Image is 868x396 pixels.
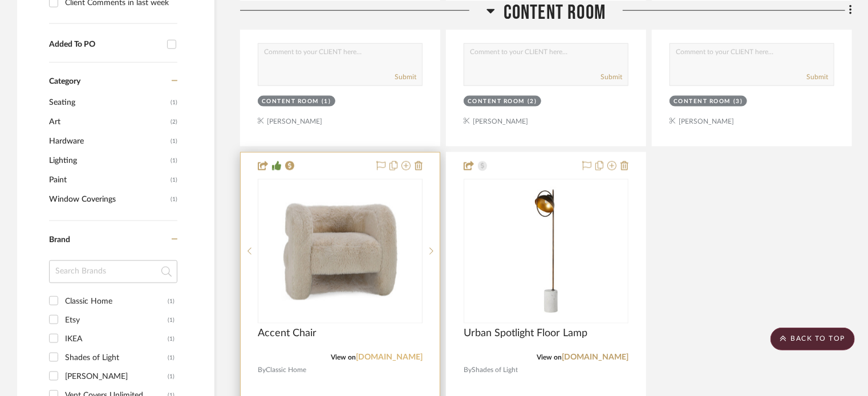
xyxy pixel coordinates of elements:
[266,365,306,375] span: Classic Home
[537,354,562,361] span: View on
[806,72,828,82] button: Submit
[171,171,177,189] span: (1)
[262,97,319,106] div: Content Room
[171,190,177,209] span: (1)
[331,354,356,361] span: View on
[171,132,177,150] span: (1)
[49,93,168,112] span: Seating
[65,330,168,348] div: IKEA
[475,180,618,322] img: Urban Spotlight Floor Lamp
[468,97,525,106] div: Content Room
[49,40,161,50] div: Added To PO
[562,353,628,361] a: [DOMAIN_NAME]
[171,93,177,112] span: (1)
[49,260,177,283] input: Search Brands
[322,97,331,106] div: (1)
[601,72,622,82] button: Submit
[168,311,175,329] div: (1)
[674,97,731,106] div: Content Room
[269,180,412,322] img: Accent Chair
[65,368,168,386] div: [PERSON_NAME]
[770,328,855,350] scroll-to-top-button: BACK TO TOP
[168,349,175,367] div: (1)
[49,112,168,132] span: Art
[168,368,175,386] div: (1)
[49,190,168,209] span: Window Coverings
[49,77,80,87] span: Category
[49,151,168,170] span: Lighting
[472,365,518,375] span: Shades of Light
[395,72,416,82] button: Submit
[258,365,266,375] span: By
[528,97,537,106] div: (2)
[356,353,423,361] a: [DOMAIN_NAME]
[65,349,168,367] div: Shades of Light
[171,152,177,170] span: (1)
[65,292,168,311] div: Classic Home
[258,327,317,340] span: Accent Chair
[733,97,743,106] div: (3)
[49,236,70,244] span: Brand
[464,365,472,375] span: By
[65,311,168,329] div: Etsy
[49,132,168,151] span: Hardware
[171,113,177,131] span: (2)
[464,327,587,340] span: Urban Spotlight Floor Lamp
[168,330,175,348] div: (1)
[258,179,422,323] div: 0
[168,292,175,311] div: (1)
[49,170,168,190] span: Paint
